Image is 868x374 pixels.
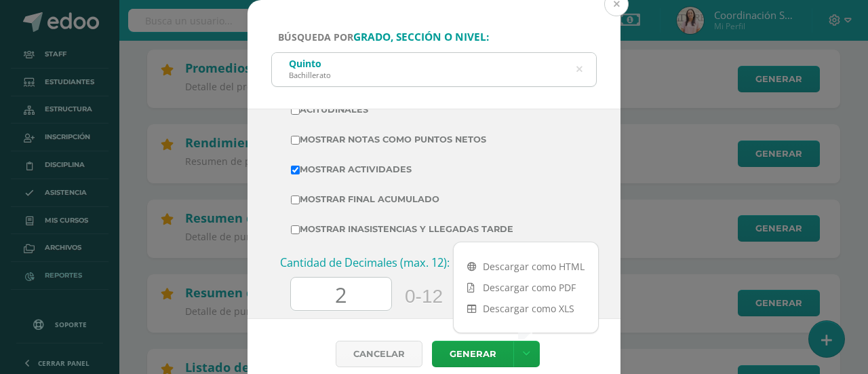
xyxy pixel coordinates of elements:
a: Descargar como XLS [454,298,598,319]
label: Mostrar Final Acumulado [291,190,577,209]
label: Mostrar Actividades [291,160,577,179]
label: Mostrar Notas Como Puntos Netos [291,130,577,149]
input: Mostrar Notas Como Puntos Netos [291,136,300,145]
input: ej. Primero primaria, etc. [272,53,596,86]
a: Descargar como HTML [454,256,598,277]
label: Acitudinales [291,100,577,119]
div: Quinto [289,57,331,70]
span: Búsqueda por [278,31,489,43]
h3: Cantidad de Decimales (max. 12): [280,255,588,270]
a: Generar [432,341,513,367]
div: Bachillerato [289,70,331,80]
input: Mostrar Final Acumulado [291,195,300,204]
input: Mostrar Actividades [291,166,300,174]
input: Acitudinales [291,106,300,115]
a: Descargar como PDF [454,277,598,298]
input: Mostrar inasistencias y llegadas tarde [291,225,300,234]
div: Cancelar [336,341,422,367]
label: Mostrar inasistencias y llegadas tarde [291,220,577,239]
span: 0-12 [405,286,443,307]
strong: grado, sección o nivel: [353,30,489,44]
